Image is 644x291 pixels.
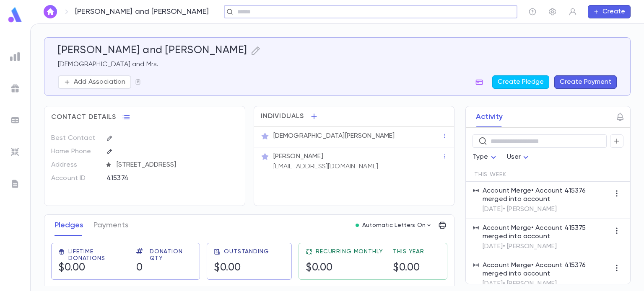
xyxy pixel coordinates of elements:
[75,7,209,16] p: [PERSON_NAME] and [PERSON_NAME]
[51,172,99,185] p: Account ID
[224,248,269,255] span: Outstanding
[51,131,99,145] p: Best Contact
[58,75,131,89] button: Add Association
[492,75,549,89] button: Create Pledge
[10,52,20,62] img: reports_grey.c525e4749d1bce6a11f5fe2a8de1b229.svg
[214,262,241,274] h5: $0.00
[476,106,503,127] button: Activity
[273,152,323,161] p: [PERSON_NAME]
[588,5,631,18] button: Create
[261,112,304,121] span: Individuals
[393,248,424,255] span: This Year
[51,158,99,172] p: Address
[483,187,610,203] p: Account Merge • Account 415376 merged into account
[68,248,126,262] span: Lifetime Donations
[483,280,610,288] p: [DATE] • [PERSON_NAME]
[362,222,426,229] p: Automatic Letters On
[483,261,610,278] p: Account Merge • Account 415376 merged into account
[483,205,610,214] p: [DATE] • [PERSON_NAME]
[58,262,86,274] h5: $0.00
[113,161,239,169] span: [STREET_ADDRESS]
[7,7,23,23] img: logo
[106,172,210,184] div: 415374
[55,215,83,236] button: Pledges
[393,262,420,274] h5: $0.00
[58,60,617,69] p: [DEMOGRAPHIC_DATA] and Mrs.
[93,215,128,236] button: Payments
[273,162,378,171] p: [EMAIL_ADDRESS][DOMAIN_NAME]
[10,147,20,157] img: imports_grey.530a8a0e642e233f2baf0ef88e8c9fcb.svg
[316,248,383,255] span: Recurring Monthly
[483,224,610,241] p: Account Merge • Account 415375 merged into account
[473,149,499,165] div: Type
[51,145,99,158] p: Home Phone
[483,242,610,251] p: [DATE] • [PERSON_NAME]
[74,78,125,86] p: Add Association
[554,75,617,89] button: Create Payment
[51,113,116,121] span: Contact Details
[10,83,20,93] img: campaigns_grey.99e729a5f7ee94e3726e6486bddda8f1.svg
[58,44,247,57] h5: [PERSON_NAME] and [PERSON_NAME]
[306,262,333,274] h5: $0.00
[473,154,488,160] span: Type
[273,132,395,140] p: [DEMOGRAPHIC_DATA][PERSON_NAME]
[474,171,506,178] span: This Week
[45,8,55,15] img: home_white.a664292cf8c1dea59945f0da9f25487c.svg
[150,248,193,262] span: Donation Qty
[352,219,436,231] button: Automatic Letters On
[10,179,20,189] img: letters_grey.7941b92b52307dd3b8a917253454ce1c.svg
[507,149,531,165] div: User
[507,154,521,160] span: User
[10,115,20,125] img: batches_grey.339ca447c9d9533ef1741baa751efc33.svg
[136,262,143,274] h5: 0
